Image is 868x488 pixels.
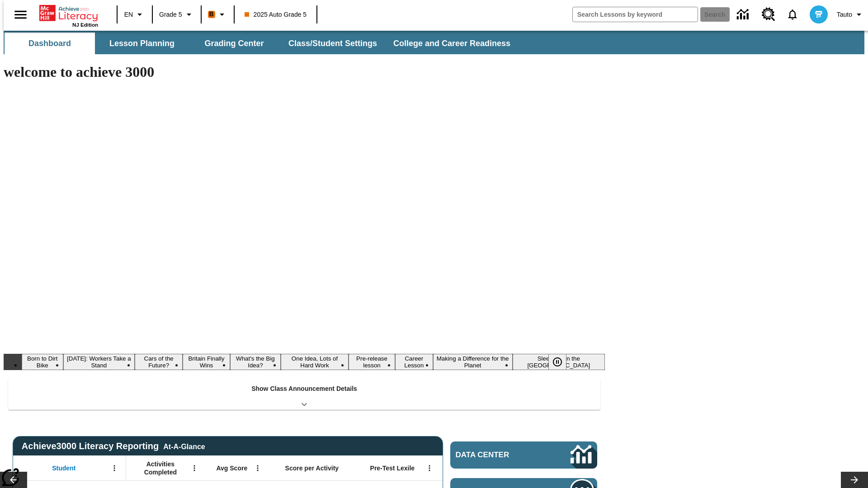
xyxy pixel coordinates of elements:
a: Data Center [450,441,597,469]
span: Score per Activity [285,464,339,472]
div: SubNavbar [4,33,519,54]
a: Home [39,4,98,22]
button: Lesson Planning [97,33,187,54]
span: Pre-Test Lexile [370,464,415,472]
button: Slide 5 What's the Big Idea? [230,354,281,370]
div: Pause [548,354,576,370]
a: Data Center [731,2,756,27]
div: At-A-Glance [163,441,205,451]
span: Student [52,464,75,472]
a: Resource Center, Will open in new tab [756,2,781,27]
a: Notifications [781,3,804,26]
button: Language: EN, Select a language [120,6,149,23]
button: Slide 9 Making a Difference for the Planet [433,354,513,370]
img: avatar image [810,5,828,23]
button: Open Menu [108,461,121,475]
button: Open Menu [423,461,436,475]
span: Grade 5 [159,10,182,19]
button: Slide 8 Career Lesson [395,354,433,370]
button: Open Menu [251,461,264,475]
button: Dashboard [5,33,95,54]
button: Slide 7 Pre-release lesson [349,354,395,370]
button: Slide 4 Britain Finally Wins [183,354,230,370]
button: Slide 10 Sleepless in the Animal Kingdom [513,354,605,370]
button: Lesson carousel, Next [841,472,868,488]
button: Slide 1 Born to Dirt Bike [22,354,63,370]
button: Open Menu [188,461,201,475]
button: Slide 2 Labor Day: Workers Take a Stand [63,354,135,370]
button: Class/Student Settings [281,33,384,54]
button: Slide 6 One Idea, Lots of Hard Work [281,354,349,370]
button: Grading Center [189,33,279,54]
button: Profile/Settings [833,6,868,23]
span: EN [124,10,133,19]
p: Show Class Announcement Details [251,384,357,394]
button: Select a new avatar [804,3,833,26]
span: 2025 Auto Grade 5 [245,10,307,19]
span: B [209,9,214,20]
h1: welcome to achieve 3000 [4,64,605,80]
input: search field [573,7,698,22]
button: Slide 3 Cars of the Future? [135,354,183,370]
button: College and Career Readiness [386,33,518,54]
span: Tauto [837,10,852,19]
div: Show Class Announcement Details [8,379,600,410]
button: Open side menu [7,1,34,28]
span: Activities Completed [131,460,190,476]
button: Boost Class color is orange. Change class color [204,6,231,23]
div: SubNavbar [4,31,864,54]
button: Pause [548,354,566,370]
div: Home [39,3,98,28]
button: Grade: Grade 5, Select a grade [156,6,198,23]
span: Achieve3000 Literacy Reporting [22,441,205,451]
span: Data Center [456,450,540,460]
span: Avg Score [216,464,247,472]
span: NJ Edition [72,22,98,28]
